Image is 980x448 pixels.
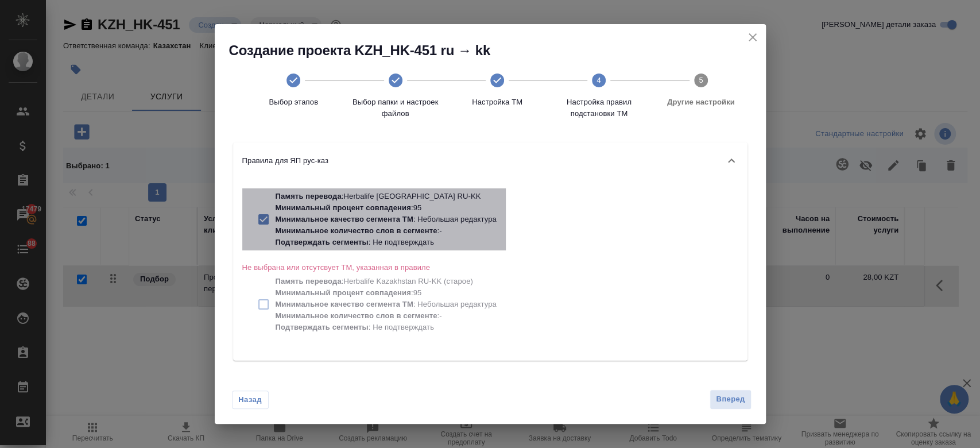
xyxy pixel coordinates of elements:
text: 4 [597,76,601,84]
button: Назад [232,391,269,409]
span: Выбор этапов [247,96,340,108]
button: close [744,29,761,46]
button: Вперед [710,389,751,410]
p: : Herbalife [GEOGRAPHIC_DATA] RU-KK [276,191,497,202]
p: : - [276,225,497,237]
span: Назад [238,394,262,405]
div: Память перевода:Herbalife [GEOGRAPHIC_DATA] RU-KKМинимальный процент совпадения:95Минимальное кач... [242,188,506,250]
p: Память перевода [276,192,342,200]
p: : 95 [276,202,497,214]
p: Минимальное качество сегмента ТМ [276,215,413,223]
p: : Небольшая редактура [276,214,497,225]
p: Подтверждать сегменты [276,238,369,246]
div: Правила для ЯП рус-каз [233,179,747,361]
h2: Создание проекта KZH_HK-451 ru → kk [229,41,766,60]
span: Выбор папки и настроек файлов [349,96,441,119]
text: 5 [699,76,703,84]
p: : Не подтверждать [276,237,497,248]
div: Правила для ЯП рус-каз [233,142,747,179]
p: Правила для ЯП рус-каз [242,155,329,167]
span: Настройка ТМ [451,96,543,108]
p: Минимальное количество слов в сегменте [276,226,437,235]
span: Другие настройки [654,96,747,108]
p: Минимальный процент совпадения [276,203,411,212]
span: Вперед [716,393,745,406]
p: Не выбрана или отсутсвует TM, указанная в правиле [242,262,506,273]
span: Настройка правил подстановки TM [553,96,645,119]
